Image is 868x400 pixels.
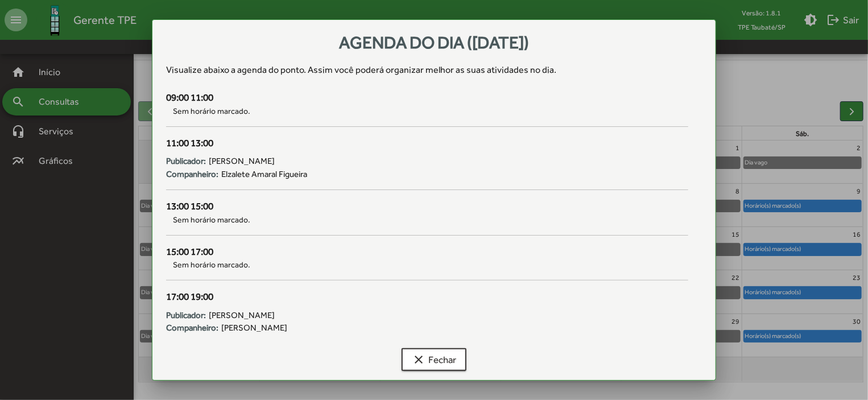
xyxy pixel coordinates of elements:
div: 13:00 15:00 [166,199,688,214]
span: Agenda do dia ([DATE]) [339,32,529,52]
div: 17:00 19:00 [166,290,688,304]
span: Elzalete Amaral Figueira [221,168,307,181]
mat-icon: clear [412,353,425,366]
div: 11:00 13:00 [166,136,688,151]
span: Sem horário marcado. [166,214,688,226]
div: 15:00 17:00 [166,245,688,259]
span: Fechar [412,349,456,370]
div: 09:00 11:00 [166,90,688,105]
button: Fechar [402,348,466,371]
div: Visualize abaixo a agenda do ponto . Assim você poderá organizar melhor as suas atividades no dia. [166,63,702,77]
strong: Companheiro: [166,168,218,181]
strong: Companheiro: [166,321,218,335]
strong: Publicador: [166,155,206,168]
span: Sem horário marcado. [166,105,688,117]
span: [PERSON_NAME] [209,309,275,322]
span: [PERSON_NAME] [221,321,287,335]
strong: Publicador: [166,309,206,322]
span: [PERSON_NAME] [209,155,275,168]
span: Sem horário marcado. [166,259,688,271]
